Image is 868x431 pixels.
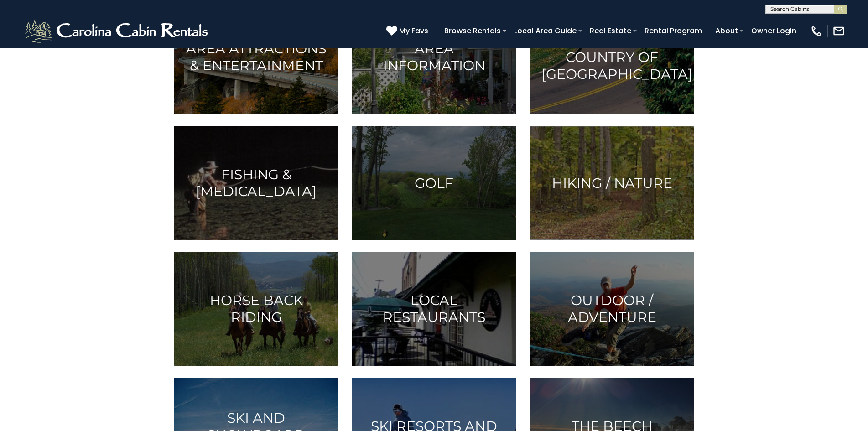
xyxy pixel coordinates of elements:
a: Golf [352,126,516,240]
h3: Area Attractions & Entertainment [186,40,327,74]
img: White-1-2.png [23,17,212,45]
a: Outdoor / Adventure [530,252,694,366]
h3: Outdoor / Adventure [541,292,683,326]
a: Browse Rentals [440,23,505,39]
a: Real Estate [585,23,636,39]
a: Horse Back Riding [174,252,338,366]
a: Rental Program [640,23,707,39]
h3: Local Restaurants [364,292,505,326]
img: phone-regular-white.png [810,25,823,37]
span: My Favs [399,25,428,36]
img: mail-regular-white.png [832,25,845,37]
a: Local Area Guide [509,23,581,39]
h3: Area Information [364,40,505,74]
h3: Biking the High Country of [GEOGRAPHIC_DATA] [541,32,683,83]
a: Local Restaurants [352,252,516,366]
a: Fishing & [MEDICAL_DATA] [174,126,338,240]
h3: Fishing & [MEDICAL_DATA] [186,166,327,200]
h3: Golf [364,175,505,192]
a: About [711,23,743,39]
a: Hiking / Nature [530,126,694,240]
a: Owner Login [747,23,801,39]
h3: Hiking / Nature [541,175,683,192]
a: My Favs [386,25,431,37]
h3: Horse Back Riding [186,292,327,326]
